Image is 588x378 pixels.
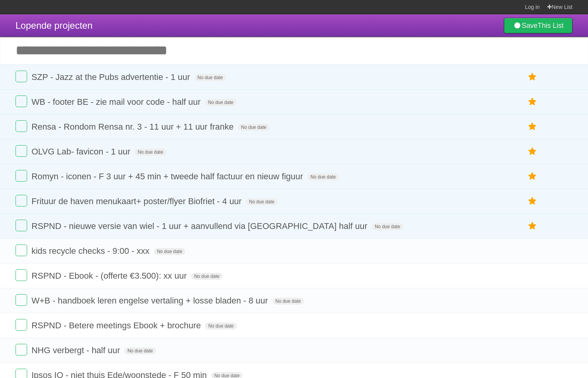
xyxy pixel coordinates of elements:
span: No due date [205,99,236,106]
span: Rensa - Rondom Rensa nr. 3 - 11 uur + 11 uur franke [31,122,236,132]
span: RSPND - Ebook - (offerte €3.500): xx uur [31,271,189,281]
span: OLVG Lab- favicon - 1 uur [31,147,132,156]
label: Done [16,195,27,206]
span: WB - footer BE - zie mail voor code - half uur [31,97,203,107]
span: No due date [246,198,278,205]
label: Done [16,71,27,82]
span: No due date [154,248,185,255]
label: Star task [525,71,540,83]
a: SaveThis List [504,18,572,33]
span: SZP - Jazz at the Pubs advertentie - 1 uur [31,72,192,82]
span: No due date [307,173,339,180]
label: Done [16,170,27,182]
label: Done [16,294,27,306]
label: Star task [525,95,540,108]
span: Romyn - iconen - F 3 uur + 45 min + tweede half factuur en nieuw figuur [31,172,305,181]
span: No due date [238,124,269,131]
label: Done [16,120,27,132]
label: Star task [525,220,540,232]
span: Lopende projecten [16,20,93,31]
label: Done [16,95,27,107]
label: Done [16,145,27,157]
span: NHG verbergt - half uur [31,345,122,355]
span: No due date [195,74,226,81]
label: Star task [525,120,540,133]
span: No due date [191,273,222,280]
label: Done [16,244,27,256]
span: No due date [134,149,166,156]
span: No due date [205,323,236,329]
span: Frituur de haven menukaart+ poster/flyer Biofriet - 4 uur [31,196,243,206]
span: No due date [372,223,403,230]
span: W+B - handboek leren engelse vertaling + losse bladen - 8 uur [31,296,270,305]
span: RSPND - Betere meetings Ebook + brochure [31,321,203,330]
label: Star task [525,145,540,158]
label: Done [16,269,27,281]
label: Star task [525,170,540,183]
span: RSPND - nieuwe versie van wiel - 1 uur + aanvullend via [GEOGRAPHIC_DATA] half uur [31,221,369,231]
b: This List [538,22,564,29]
label: Done [16,220,27,231]
label: Star task [525,195,540,208]
span: No due date [124,347,156,354]
span: kids recycle checks - 9:00 - xxx [31,246,151,256]
label: Done [16,319,27,331]
label: Done [16,344,27,355]
span: No due date [272,298,304,305]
